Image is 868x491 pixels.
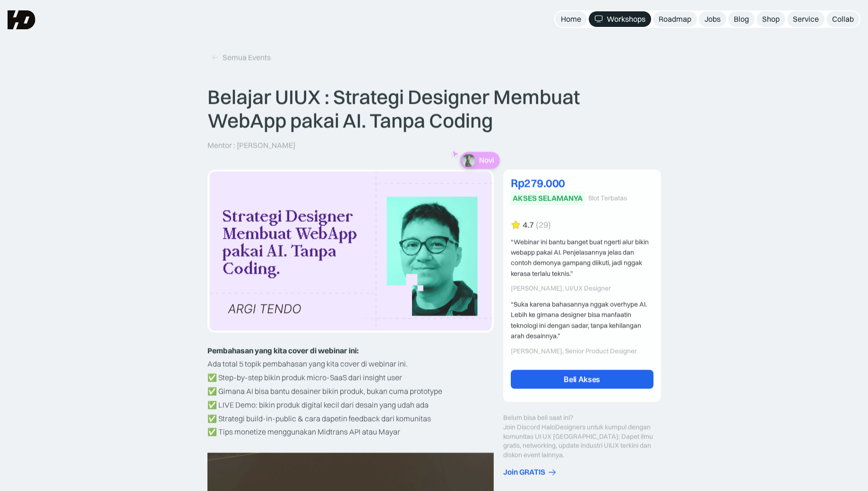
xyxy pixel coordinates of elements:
[503,414,661,460] div: Belum bisa beli saat ini? Join Discord HaloDesigners untuk kumpul dengan komunitas UI UX [GEOGRAP...
[479,156,494,165] p: Novi
[511,299,653,342] div: “Suka karena bahasannya nggak overhype AI. Lebih ke gimana designer bisa manfaatin teknologi ini ...
[793,14,819,24] div: Service
[511,347,653,355] div: [PERSON_NAME], Senior Product Designer
[659,14,691,24] div: Roadmap
[787,11,825,27] a: Service
[511,370,653,389] a: Beli Akses
[536,220,551,230] div: (29)
[555,11,587,27] a: Home
[513,194,583,203] div: AKSES SELAMANYA
[207,439,494,453] p: ‍
[503,467,661,477] a: Join GRATIS
[207,371,494,439] p: ✅ Step-by-step bikin produk micro-SaaS dari insight user ✅ Gimana AI bisa bantu desainer bikin pr...
[607,14,645,24] div: Workshops
[207,140,295,150] p: Mentor : [PERSON_NAME]
[207,50,275,65] a: Semua Events
[653,11,697,27] a: Roadmap
[523,220,534,230] div: 4.7
[207,344,494,357] p: ‍
[511,285,653,293] div: [PERSON_NAME], UI/UX Designer
[511,178,653,189] div: Rp279.000
[728,11,755,27] a: Blog
[734,14,749,24] div: Blog
[511,237,653,279] div: “Webinar ini bantu banget buat ngerti alur bikin webapp pakai AI. Penjelasannya jelas dan contoh ...
[561,14,581,24] div: Home
[223,52,271,62] div: Semua Events
[588,195,627,203] div: Slot Terbatas
[705,14,721,24] div: Jobs
[826,11,859,27] a: Collab
[589,11,651,27] a: Workshops
[756,11,785,27] a: Shop
[207,357,494,371] p: Ada total 5 topik pembahasan yang kita cover di webinar ini.
[207,346,359,355] strong: Pembahasan yang kita cover di webinar ini:
[207,85,661,133] p: Belajar UIUX : Strategi Designer Membuat WebApp pakai AI. Tanpa Coding
[699,11,726,27] a: Jobs
[832,14,854,24] div: Collab
[503,467,545,477] div: Join GRATIS
[762,14,780,24] div: Shop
